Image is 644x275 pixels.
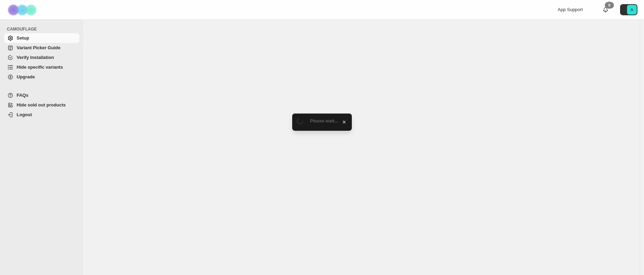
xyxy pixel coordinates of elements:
[17,102,66,108] span: Hide sold out products
[4,33,79,43] a: Setup
[4,72,79,82] a: Upgrade
[4,43,79,53] a: Variant Picker Guide
[17,55,54,60] span: Verify Installation
[4,91,79,100] a: FAQs
[6,0,40,19] img: Camouflage
[17,112,32,117] span: Logout
[4,110,79,120] a: Logout
[17,74,35,79] span: Upgrade
[4,62,79,72] a: Hide specific variants
[630,8,633,12] text: A
[17,45,60,50] span: Variant Picker Guide
[602,6,609,13] a: 0
[605,2,614,9] div: 0
[4,53,79,62] a: Verify Installation
[558,7,583,12] span: App Support
[620,4,637,15] button: Avatar with initials A
[17,93,28,98] span: FAQs
[17,65,63,70] span: Hide specific variants
[4,100,79,110] a: Hide sold out products
[7,26,80,32] span: CAMOUFLAGE
[17,35,29,41] span: Setup
[310,118,338,123] span: Please wait...
[627,5,637,15] span: Avatar with initials A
